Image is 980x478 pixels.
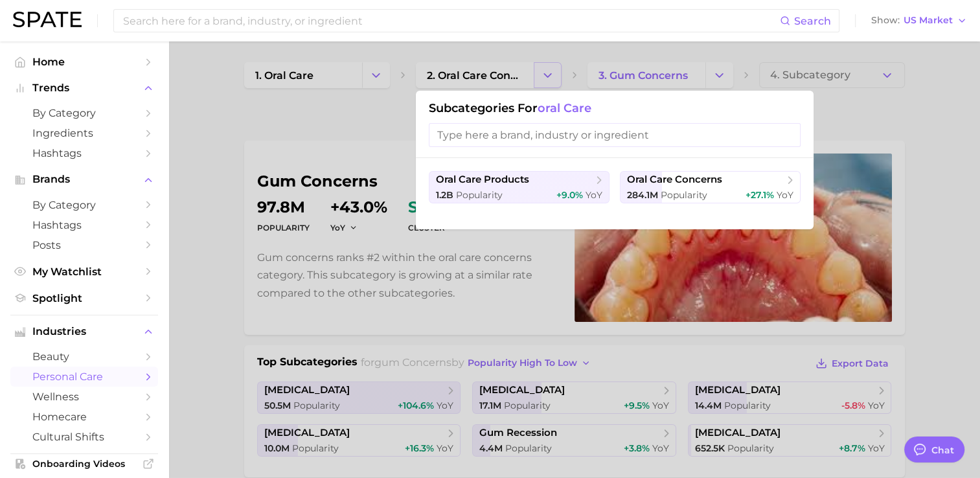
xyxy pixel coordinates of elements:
[32,82,136,94] span: Trends
[32,107,136,119] span: by Category
[32,411,136,423] span: homecare
[32,127,136,139] span: Ingredients
[10,367,158,387] a: personal care
[122,10,780,32] input: Search here for a brand, industry, or ingredient
[32,199,136,211] span: by Category
[10,52,158,72] a: Home
[10,143,158,163] a: Hashtags
[32,326,136,337] span: Industries
[904,17,953,24] span: US Market
[10,322,158,341] button: Industries
[436,189,453,201] span: 1.2b
[10,347,158,367] a: beauty
[661,189,707,201] span: Popularity
[32,350,136,363] span: beauty
[777,189,793,201] span: YoY
[32,391,136,403] span: wellness
[627,174,722,186] span: oral care concerns
[868,12,970,29] button: ShowUS Market
[32,239,136,251] span: Posts
[10,123,158,143] a: Ingredients
[32,219,136,231] span: Hashtags
[32,56,136,68] span: Home
[586,189,602,201] span: YoY
[10,170,158,189] button: Brands
[32,370,136,383] span: personal care
[620,171,801,203] button: oral care concerns284.1m Popularity+27.1% YoY
[10,427,158,447] a: cultural shifts
[13,12,82,27] img: SPATE
[32,266,136,278] span: My Watchlist
[429,171,610,203] button: oral care products1.2b Popularity+9.0% YoY
[456,189,503,201] span: Popularity
[556,189,583,201] span: +9.0%
[10,407,158,427] a: homecare
[10,262,158,282] a: My Watchlist
[10,103,158,123] a: by Category
[32,292,136,304] span: Spotlight
[436,174,529,186] span: oral care products
[10,78,158,98] button: Trends
[32,174,136,185] span: Brands
[10,235,158,255] a: Posts
[10,454,158,473] a: Onboarding Videos
[627,189,658,201] span: 284.1m
[746,189,774,201] span: +27.1%
[32,431,136,443] span: cultural shifts
[32,147,136,159] span: Hashtags
[10,195,158,215] a: by Category
[10,215,158,235] a: Hashtags
[10,288,158,308] a: Spotlight
[538,101,591,115] span: oral care
[429,123,801,147] input: Type here a brand, industry or ingredient
[32,458,136,470] span: Onboarding Videos
[794,15,831,27] span: Search
[871,17,900,24] span: Show
[10,387,158,407] a: wellness
[429,101,801,115] h1: Subcategories for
